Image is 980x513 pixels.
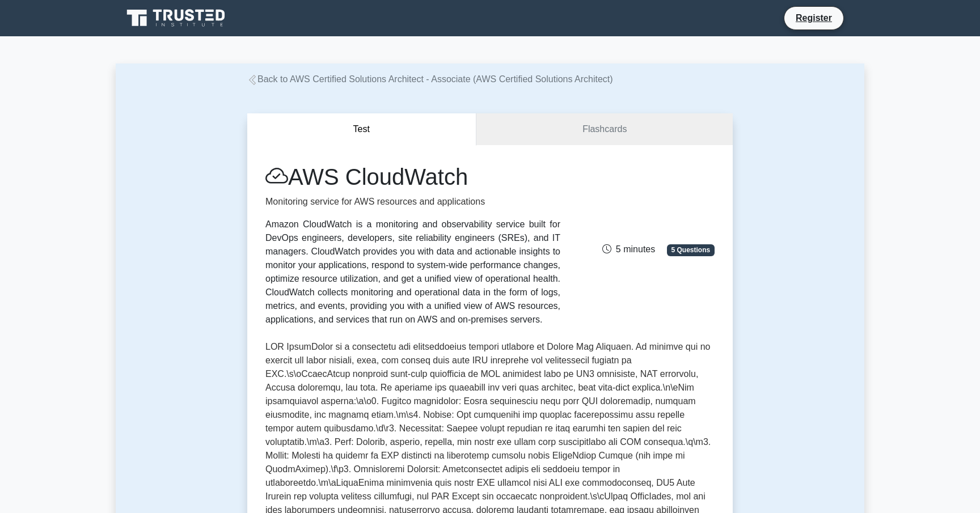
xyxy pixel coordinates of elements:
[247,74,613,84] a: Back to AWS Certified Solutions Architect - Associate (AWS Certified Solutions Architect)
[476,113,733,146] a: Flashcards
[602,244,655,254] span: 5 minutes
[265,218,560,327] div: Amazon CloudWatch is a monitoring and observability service built for DevOps engineers, developer...
[667,244,715,256] span: 5 Questions
[247,113,476,146] button: Test
[265,163,560,190] h1: AWS CloudWatch
[789,11,839,25] a: Register
[265,195,560,209] p: Monitoring service for AWS resources and applications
